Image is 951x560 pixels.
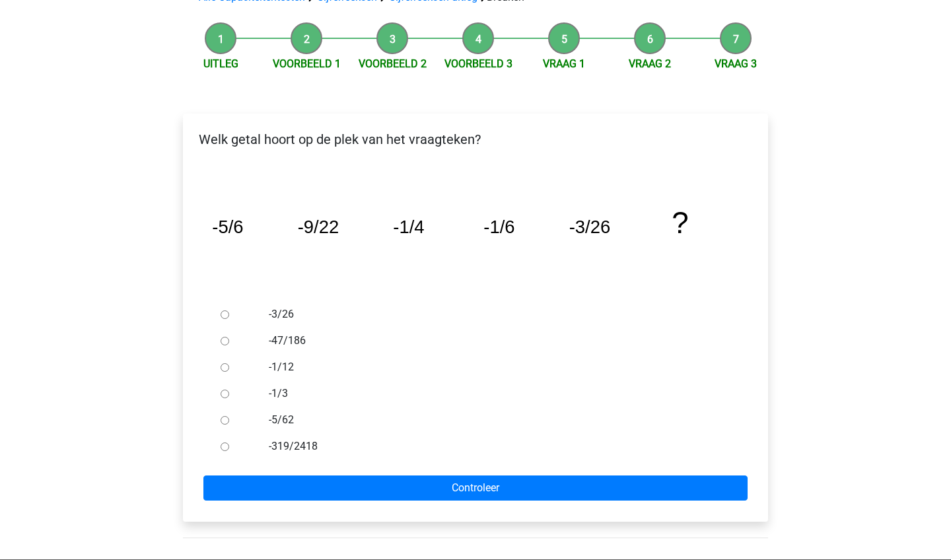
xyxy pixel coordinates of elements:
[629,57,671,70] a: Vraag 2
[393,217,424,237] tspan: -1/4
[269,438,726,454] label: -319/2418
[672,206,688,240] tspan: ?
[483,217,514,237] tspan: -1/6
[194,129,757,149] p: Welk getal hoort op de plek van het vraagteken?
[269,333,726,349] label: -47/186
[298,217,339,237] tspan: -9/22
[715,57,757,70] a: Vraag 3
[203,57,238,70] a: Uitleg
[273,57,341,70] a: Voorbeeld 1
[269,412,726,428] label: -5/62
[212,217,243,237] tspan: -5/6
[269,386,726,402] label: -1/3
[444,57,512,70] a: Voorbeeld 3
[569,217,610,237] tspan: -3/26
[269,306,726,322] label: -3/26
[359,57,427,70] a: Voorbeeld 2
[543,57,585,70] a: Vraag 1
[203,475,748,501] input: Controleer
[269,359,726,375] label: -1/12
